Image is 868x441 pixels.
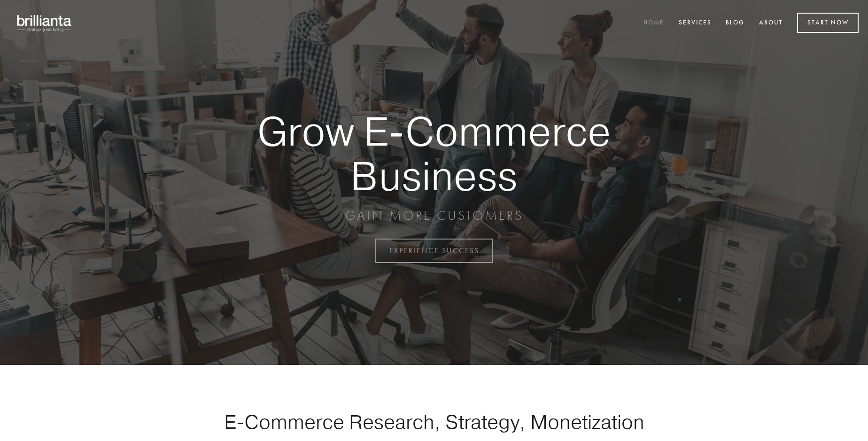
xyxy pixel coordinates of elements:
a: Blog [720,15,751,31]
a: EXPERIENCE SUCCESS [375,239,493,263]
a: Services [673,15,718,31]
a: Start Now [797,13,859,33]
img: brillianta - research, strategy, marketing [9,9,80,37]
h1: E-Commerce Research, Strategy, Monetization [194,410,674,433]
a: Home [637,15,670,31]
p: GAIN MORE CUSTOMERS [225,207,643,224]
a: About [753,15,789,31]
strong: Grow E-Commerce Business [225,109,643,198]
